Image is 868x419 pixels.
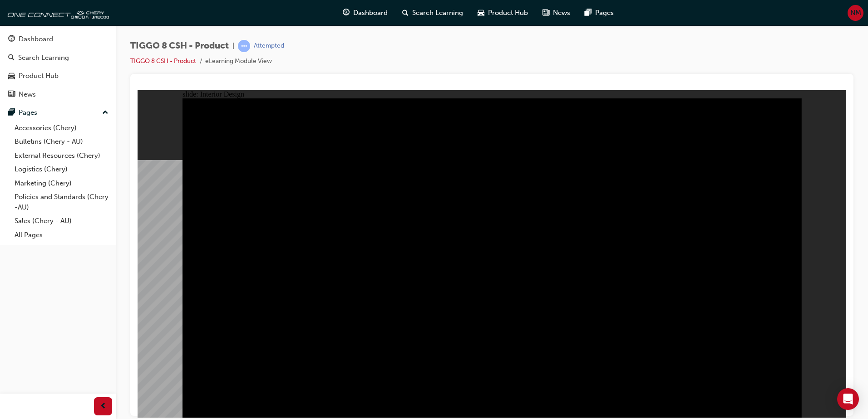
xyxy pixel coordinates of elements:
[412,8,463,18] span: Search Learning
[4,104,112,121] button: Pages
[18,53,69,63] div: Search Learning
[585,7,592,19] span: pages-icon
[470,4,535,22] a: car-iconProduct Hub
[402,7,409,19] span: search-icon
[595,8,614,18] span: Pages
[335,4,395,22] a: guage-iconDashboard
[11,135,112,149] a: Bulletins (Chery - AU)
[8,72,15,80] span: car-icon
[205,56,272,67] li: eLearning Module View
[11,121,112,135] a: Accessories (Chery)
[19,71,59,81] div: Product Hub
[488,8,528,18] span: Product Hub
[4,31,112,48] a: Dashboard
[254,42,284,50] div: Attempted
[848,5,863,21] button: NM
[100,401,107,412] span: prev-icon
[4,86,112,103] a: News
[343,7,350,19] span: guage-icon
[542,7,549,19] span: news-icon
[5,4,109,22] img: oneconnect
[4,68,112,84] a: Product Hub
[11,176,112,190] a: Marketing (Chery)
[8,35,15,44] span: guage-icon
[478,7,484,19] span: car-icon
[19,34,53,44] div: Dashboard
[102,107,108,119] span: up-icon
[130,41,229,51] span: TIGGO 8 CSH - Product
[19,89,36,100] div: News
[130,57,196,65] a: TIGGO 8 CSH - Product
[4,29,112,104] button: DashboardSearch LearningProduct HubNews
[232,41,234,51] span: |
[837,388,859,410] div: Open Intercom Messenger
[238,40,250,52] span: learningRecordVerb_ATTEMPT-icon
[11,149,112,163] a: External Resources (Chery)
[353,8,388,18] span: Dashboard
[11,228,112,242] a: All Pages
[19,107,37,118] div: Pages
[8,54,15,62] span: search-icon
[11,162,112,176] a: Logistics (Chery)
[395,4,470,22] a: search-iconSearch Learning
[11,190,112,214] a: Policies and Standards (Chery -AU)
[8,109,15,117] span: pages-icon
[4,49,112,66] a: Search Learning
[8,91,15,99] span: news-icon
[11,214,112,228] a: Sales (Chery - AU)
[553,8,570,18] span: News
[850,8,861,18] span: NM
[577,4,621,22] a: pages-iconPages
[535,4,577,22] a: news-iconNews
